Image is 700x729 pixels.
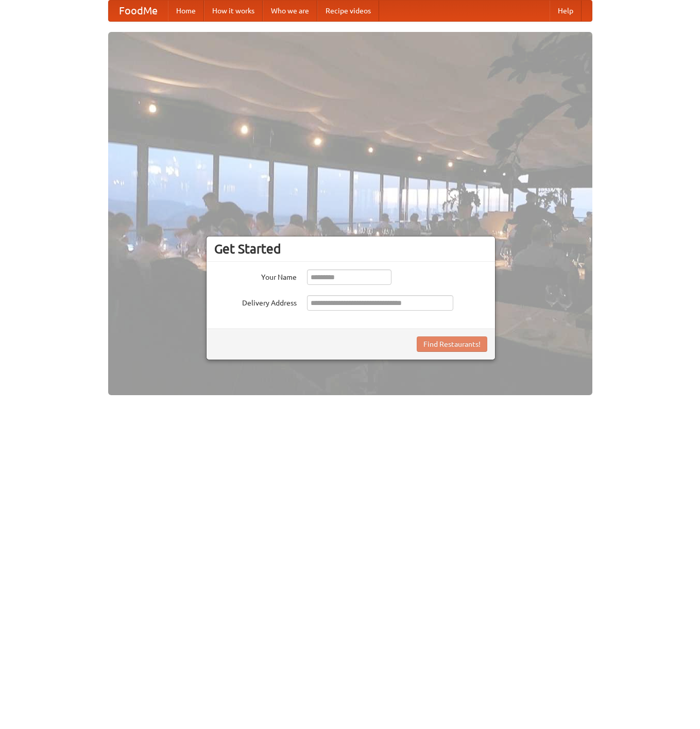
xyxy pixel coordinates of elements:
[214,295,297,308] label: Delivery Address
[214,241,487,257] h3: Get Started
[263,1,317,21] a: Who we are
[317,1,379,21] a: Recipe videos
[109,1,168,21] a: FoodMe
[214,269,297,282] label: Your Name
[550,1,582,21] a: Help
[204,1,263,21] a: How it works
[417,336,487,352] button: Find Restaurants!
[168,1,204,21] a: Home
